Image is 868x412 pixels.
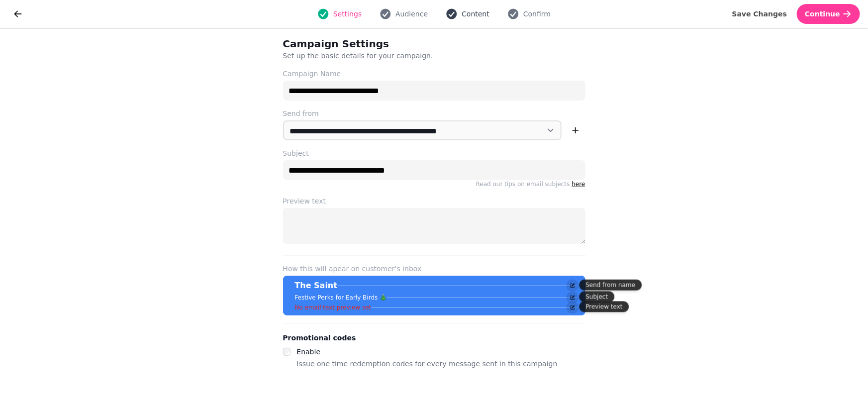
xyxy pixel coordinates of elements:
[724,4,795,24] button: Save Changes
[572,181,585,188] a: here
[296,358,557,370] p: Issue one time redemption codes for every message sent in this campaign
[8,4,28,24] button: go back
[295,294,387,302] p: Festive Perks for Early Birds 🎄
[579,280,642,291] div: Send from name
[523,9,551,19] span: Confirm
[732,10,787,17] span: Save Changes
[283,37,474,51] h2: Campaign Settings
[283,332,356,344] legend: Promotional codes
[579,301,629,312] div: Preview text
[283,51,538,61] p: Set up the basic details for your campaign.
[333,9,362,19] span: Settings
[283,108,585,118] label: Send from
[295,304,372,311] p: No email text preview set
[805,10,840,17] span: Continue
[462,9,489,19] span: Content
[395,9,428,19] span: Audience
[283,264,585,274] label: How this will apear on customer's inbox
[296,348,320,356] label: Enable
[283,148,585,158] label: Subject
[579,291,615,302] div: Subject
[283,196,585,206] label: Preview text
[283,180,585,188] p: Read our tips on email subjects
[295,280,338,292] p: The Saint
[283,69,585,79] label: Campaign Name
[797,4,860,24] button: Continue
